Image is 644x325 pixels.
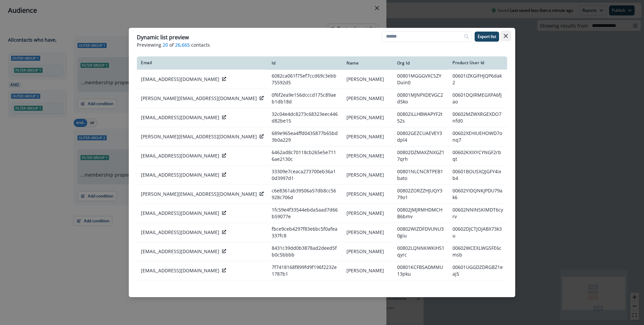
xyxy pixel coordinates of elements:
td: [PERSON_NAME] [342,146,393,166]
td: 00602YIDQNKJPDU79ak6 [448,185,507,204]
td: c6e8361ab39506a57db8cc56928c706d [268,185,342,204]
td: [PERSON_NAME] [342,70,393,89]
td: 00801CVEMYAZWTQZ8jxy [393,280,448,299]
td: [PERSON_NAME] [342,108,393,127]
td: 7f7418168f899fd9f196f2232e1787b1 [268,261,342,280]
p: [EMAIL_ADDRESS][DOMAIN_NAME] [141,76,219,83]
td: 00601DQIRMEGXPA6fjao [448,89,507,108]
td: 00802LQNNKWKIHS1qyrc [393,242,448,261]
p: [EMAIL_ADDRESS][DOMAIN_NAME] [141,248,219,255]
td: 00802GEZCUAEVEY3dpl4 [393,127,448,146]
p: [EMAIL_ADDRESS][DOMAIN_NAME] [141,152,219,159]
td: 00601IZKGIFHJQP6dak2 [448,70,507,89]
p: [EMAIL_ADDRESS][DOMAIN_NAME] [141,172,219,178]
td: 00602NNINSKIMDT6cyrv [448,204,507,223]
td: 00802DZMAXZNXGZ17qrh [393,146,448,166]
div: Product User Id [452,60,503,65]
td: [PERSON_NAME] [342,89,393,108]
td: 32c04e4dc8273c68323eec446d82be15 [268,108,342,127]
td: [PERSON_NAME] [342,204,393,223]
p: Previewing of contacts [137,41,507,48]
div: Id [272,60,338,66]
p: Dynamic list preview [137,33,189,41]
td: 00601VLLOICHTOYMs8cy [448,280,507,299]
td: 00801MGGGVXCSZYDuin0 [393,70,448,89]
div: Email [141,60,264,65]
td: [PERSON_NAME] [342,280,393,299]
p: [EMAIL_ADDRESS][DOMAIN_NAME] [141,267,219,274]
td: [PERSON_NAME] [342,242,393,261]
td: 6082ca061f75ef7ccd69c3ebb75592d5 [268,70,342,89]
td: 00602WCEXLWGSFE6cmsb [448,242,507,261]
button: Close [500,31,511,41]
p: Export list [478,34,496,39]
td: [PERSON_NAME] [342,185,393,204]
td: 0f6f2ea9e156dcccd175c89aeb1db18d [268,89,342,108]
td: 00601UGGDZDRGBZ1eaj5 [448,261,507,280]
span: 20 [163,41,168,48]
p: [EMAIL_ADDRESS][DOMAIN_NAME] [141,114,219,121]
td: [PERSON_NAME] [342,127,393,146]
span: 26,665 [175,41,190,48]
td: [PERSON_NAME] [342,261,393,280]
div: Name [346,60,389,66]
td: 00602MZWXRGEXDO7nfd0 [448,108,507,127]
p: [PERSON_NAME][EMAIL_ADDRESS][DOMAIN_NAME] [141,191,257,197]
td: 6462ad8c70118cb265e5e7116ae2130c [268,146,342,166]
p: [EMAIL_ADDRESS][DOMAIN_NAME] [141,210,219,217]
td: 689e965ea4ffd0435877b65bd3b0a229 [268,127,342,146]
td: 8431c39dd0b3878ad2deed5fb0c5bbbb [268,242,342,261]
td: 00601BOUSXQJGFY4ixb4 [448,166,507,185]
td: 00802ILLHBWAPYF2t52s [393,108,448,127]
td: [PERSON_NAME] [342,223,393,242]
td: 00801NLCNCRTPEB1bato [393,166,448,185]
td: 33309e7ceaca273700eb36a10d3997d1 [268,166,342,185]
p: [PERSON_NAME][EMAIL_ADDRESS][DOMAIN_NAME] [141,133,257,140]
td: 00602XEHIUEHOWD7onq7 [448,127,507,146]
td: 00602DJCTJOJABX73k3u [448,223,507,242]
button: Export list [475,32,499,42]
td: fbce9ceb4297f83e6bc5f0afea337fc8 [268,223,342,242]
td: 00802ZORZZHJUQY379o1 [393,185,448,204]
td: 00602KXIXYCYNGF2rbqt [448,146,507,166]
td: 00801MJNPXDEVGC2d5ko [393,89,448,108]
td: 1fc59e4f33544ebda5aad7d66b59077e [268,204,342,223]
td: 00802JMJRMHDMCHB6bmv [393,204,448,223]
div: Org Id [397,60,444,66]
td: 00801KCFBSADMMU13pku [393,261,448,280]
p: [EMAIL_ADDRESS][DOMAIN_NAME] [141,229,219,236]
p: [PERSON_NAME][EMAIL_ADDRESS][DOMAIN_NAME] [141,95,257,102]
td: 029fd6e76110e47b862647b130f37412 [268,280,342,299]
td: 00802WIZDFDVUNU30giu [393,223,448,242]
td: [PERSON_NAME] [342,166,393,185]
